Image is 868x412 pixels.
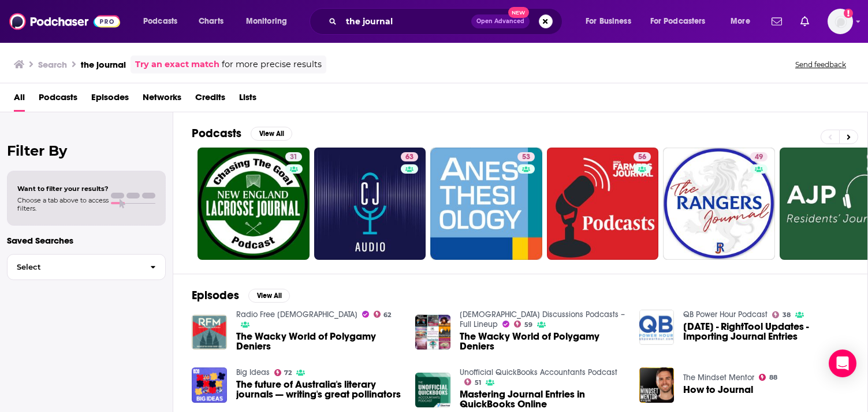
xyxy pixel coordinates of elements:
a: EpisodesView All [192,288,290,303]
a: Podcasts [39,88,77,112]
button: open menu [578,12,646,31]
button: Open AdvancedNew [471,14,530,28]
h2: Podcasts [192,126,241,141]
a: 59 [514,321,532,328]
h3: Search [38,59,67,70]
span: 72 [284,370,292,376]
a: Mormon Discussions Podcasts – Full Lineup [460,310,625,329]
a: 88 [759,374,777,381]
a: Show notifications dropdown [796,12,814,31]
a: PodcastsView All [192,126,292,141]
a: Credits [195,88,225,112]
span: 56 [638,152,646,163]
a: 53 [517,152,535,161]
button: View All [248,289,290,303]
a: Big Ideas [236,367,270,377]
a: Networks [143,88,181,112]
button: open menu [643,12,722,31]
button: Send feedback [792,60,850,69]
a: Unofficial QuickBooks Accountants Podcast [460,367,617,377]
a: The Wacky World of Polygamy Deniers [236,332,402,351]
h2: Episodes [192,288,239,303]
a: Show notifications dropdown [767,12,787,31]
span: New [508,7,529,18]
button: View All [251,127,292,141]
div: Open Intercom Messenger [829,350,856,377]
a: 04.9.24 - RightTool Updates - Importing Journal Entries [683,322,849,341]
img: The future of Australia's literary journals — writing's great pollinators [192,367,227,403]
a: Episodes [91,88,129,112]
a: The Wacky World of Polygamy Deniers [460,332,625,351]
span: Podcasts [143,13,177,30]
a: 53 [430,148,542,260]
a: 56 [634,152,651,161]
span: More [731,13,750,30]
span: 38 [783,312,791,318]
img: The Wacky World of Polygamy Deniers [192,315,227,350]
span: 62 [383,312,391,318]
h3: the journal [81,59,126,70]
a: 49 [663,148,775,260]
a: How to Journal [683,385,753,395]
span: 49 [755,152,763,163]
img: User Profile [828,9,853,34]
svg: Add a profile image [844,9,853,18]
div: Search podcasts, credits, & more... [321,8,573,35]
a: 51 [464,378,481,385]
a: How to Journal [639,367,675,403]
a: All [14,88,25,112]
a: 63 [401,152,418,161]
a: QB Power Hour Podcast [683,310,768,319]
span: 88 [769,375,777,380]
input: Search podcasts, credits, & more... [341,12,471,31]
button: Show profile menu [828,9,853,34]
a: Lists [239,88,256,112]
span: 51 [475,380,481,385]
span: 63 [405,152,413,163]
a: 49 [750,152,768,161]
span: Charts [199,13,223,30]
img: The Wacky World of Polygamy Deniers [415,315,450,350]
a: Charts [191,12,230,31]
img: Podchaser - Follow, Share and Rate Podcasts [9,10,120,32]
button: open menu [135,12,192,31]
a: Radio Free Mormon [236,310,357,319]
button: open menu [238,12,302,31]
a: The Mindset Mentor [683,373,754,382]
span: For Business [586,13,631,30]
span: For Podcasters [650,13,706,30]
a: 56 [547,148,659,260]
a: Try an exact match [135,58,219,71]
a: 63 [314,148,426,260]
a: Mastering Journal Entries in QuickBooks Online [460,389,625,409]
span: Logged in as kkitamorn [828,9,853,34]
img: 04.9.24 - RightTool Updates - Importing Journal Entries [639,310,675,345]
img: Mastering Journal Entries in QuickBooks Online [415,373,450,408]
button: open menu [722,12,765,31]
span: for more precise results [222,58,322,71]
a: 38 [772,311,791,318]
h2: Filter By [7,142,166,159]
a: The future of Australia's literary journals — writing's great pollinators [236,380,402,399]
span: Choose a tab above to access filters. [17,196,109,212]
span: Want to filter your results? [17,185,109,193]
span: Open Advanced [476,19,524,24]
span: 53 [522,152,530,163]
